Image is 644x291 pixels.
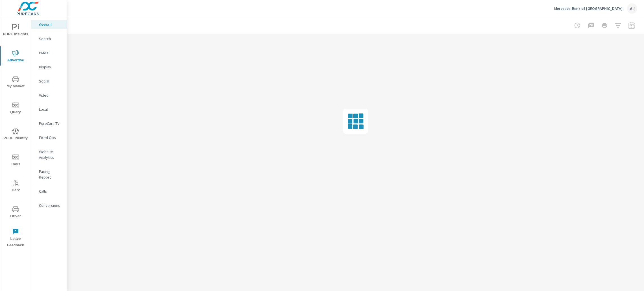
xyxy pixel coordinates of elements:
[2,180,29,194] span: Tier2
[2,76,29,90] span: My Market
[31,105,67,114] div: Local
[2,154,29,168] span: Tools
[627,3,637,14] div: AJ
[39,36,62,42] p: Search
[39,92,62,98] p: Video
[31,63,67,71] div: Display
[39,149,62,160] p: Website Analytics
[2,24,29,38] span: PURE Insights
[2,50,29,64] span: Advertise
[39,135,62,140] p: Fixed Ops
[31,20,67,29] div: Overall
[39,121,62,126] p: PureCars TV
[31,77,67,85] div: Social
[39,188,62,194] p: Calls
[31,133,67,142] div: Fixed Ops
[39,203,62,208] p: Conversions
[39,50,62,56] p: PMAX
[2,228,29,249] span: Leave Feedback
[39,78,62,84] p: Social
[31,119,67,128] div: PureCars TV
[31,49,67,57] div: PMAX
[31,167,67,181] div: Pacing Report
[39,64,62,70] p: Display
[2,102,29,116] span: Query
[39,107,62,112] p: Local
[39,22,62,27] p: Overall
[554,6,623,11] p: Mercedes-Benz of [GEOGRAPHIC_DATA]
[39,169,62,180] p: Pacing Report
[31,147,67,162] div: Website Analytics
[2,128,29,142] span: PURE Identity
[0,17,31,251] div: nav menu
[31,34,67,43] div: Search
[2,206,29,220] span: Driver
[31,187,67,196] div: Calls
[31,201,67,210] div: Conversions
[31,91,67,99] div: Video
